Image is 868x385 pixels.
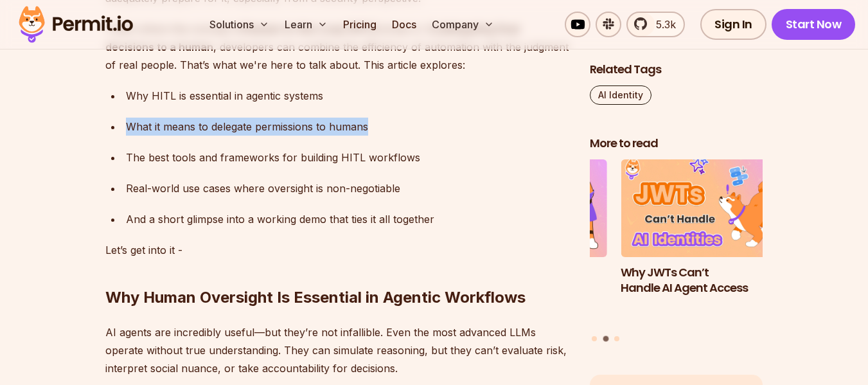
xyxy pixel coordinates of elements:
[126,210,569,228] div: And a short glimpse into a working demo that ties it all together
[590,136,763,152] h2: More to read
[204,12,274,37] button: Solutions
[626,12,685,37] a: 5.3k
[387,12,421,37] a: Docs
[590,85,651,105] a: AI Identity
[105,22,519,53] strong: delegating final decisions to a human
[105,236,569,308] h2: Why Human Oversight Is Essential in Agentic Workflows
[105,323,569,377] p: AI agents are incredibly useful—but they’re not infallible. Even the most advanced LLMs operate w...
[434,264,607,312] h3: The Ultimate Guide to MCP Auth: Identity, Consent, and Agent Security
[434,159,607,328] li: 1 of 3
[338,12,382,37] a: Pricing
[621,159,794,328] li: 2 of 3
[648,17,676,32] span: 5.3k
[279,12,333,37] button: Learn
[126,148,569,166] div: The best tools and frameworks for building HITL workflows
[126,87,569,105] div: Why HITL is essential in agentic systems
[603,336,608,342] button: Go to slide 2
[621,159,794,328] a: Why JWTs Can’t Handle AI Agent AccessWhy JWTs Can’t Handle AI Agent Access
[427,12,499,37] button: Company
[592,336,597,341] button: Go to slide 1
[621,264,794,296] h3: Why JWTs Can’t Handle AI Agent Access
[126,179,569,197] div: Real-world use cases where oversight is non-negotiable
[772,9,856,40] a: Start Now
[105,241,569,259] p: Let’s get into it -
[126,118,569,136] div: What it means to delegate permissions to humans
[590,159,763,344] div: Posts
[621,159,794,257] img: Why JWTs Can’t Handle AI Agent Access
[590,62,763,78] h2: Related Tags
[614,336,619,341] button: Go to slide 3
[13,3,139,46] img: Permit logo
[700,9,766,40] a: Sign In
